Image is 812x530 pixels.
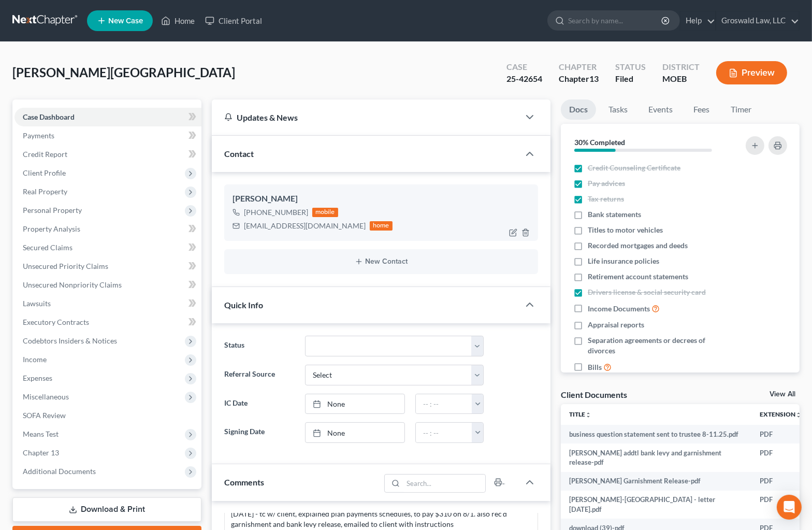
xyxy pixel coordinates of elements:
span: Pay advices [588,178,625,189]
span: Payments [23,131,54,140]
span: Retirement account statements [588,271,688,282]
a: SOFA Review [15,406,201,425]
span: Executory Contracts [23,318,89,326]
label: Referral Source [219,365,300,385]
label: Signing Date [219,422,300,443]
div: mobile [312,208,338,217]
span: Bills [588,362,602,373]
a: None [306,394,404,414]
a: Property Analysis [15,220,201,238]
a: Client Portal [200,11,267,30]
span: New Case [108,17,143,25]
div: Status [615,61,646,73]
span: Bank statements [588,209,641,220]
div: home [370,221,393,231]
td: [PERSON_NAME] addtl bank levy and garnishment release-pdf [561,443,751,472]
div: [PERSON_NAME] [233,193,530,205]
input: -- : -- [416,394,472,414]
span: Titles to motor vehicles [588,225,663,235]
span: Client Profile [23,168,66,177]
span: Chapter 13 [23,448,59,457]
button: New Contact [233,257,530,266]
span: Case Dashboard [23,112,75,121]
div: District [662,61,700,73]
span: Income [23,355,47,364]
td: PDF [751,443,810,472]
a: Unsecured Nonpriority Claims [15,276,201,294]
a: Extensionunfold_more [760,410,802,418]
span: Means Test [23,429,59,438]
input: Search by name... [568,11,663,30]
td: PDF [751,425,810,443]
a: Unsecured Priority Claims [15,257,201,276]
div: Filed [615,73,646,85]
i: unfold_more [585,412,591,418]
div: MOEB [662,73,700,85]
a: Titleunfold_more [569,410,591,418]
div: [DATE] - tc w/ client, explained plan payments schedules, to pay $310 on 8/1. also rec'd garnishm... [231,509,531,529]
input: Search... [403,475,485,492]
a: Secured Claims [15,238,201,257]
a: Tasks [600,99,636,120]
a: Payments [15,126,201,145]
a: Help [680,11,715,30]
span: [PERSON_NAME][GEOGRAPHIC_DATA] [12,65,235,80]
a: Events [640,99,681,120]
div: [EMAIL_ADDRESS][DOMAIN_NAME] [244,221,366,231]
td: PDF [751,491,810,519]
a: Fees [685,99,718,120]
a: None [306,423,404,442]
td: business question statement sent to trustee 8-11.25.pdf [561,425,751,443]
label: IC Date [219,394,300,414]
span: Life insurance policies [588,256,659,266]
span: Miscellaneous [23,392,69,401]
span: Tax returns [588,194,624,204]
span: Drivers license & social security card [588,287,706,297]
label: Status [219,336,300,356]
span: Property Analysis [23,224,80,233]
a: Lawsuits [15,294,201,313]
span: Real Property [23,187,67,196]
a: View All [770,391,795,398]
div: Updates & News [224,112,507,123]
span: Lawsuits [23,299,51,308]
span: Income Documents [588,304,650,314]
span: Personal Property [23,206,82,214]
span: 13 [589,74,599,83]
span: Recorded mortgages and deeds [588,240,688,251]
a: Timer [722,99,760,120]
td: [PERSON_NAME]-[GEOGRAPHIC_DATA] - letter [DATE].pdf [561,491,751,519]
a: Home [156,11,200,30]
a: Groswald Law, LLC [716,11,799,30]
span: Comments [224,477,264,487]
td: PDF [751,472,810,491]
div: Open Intercom Messenger [777,495,802,520]
span: Credit Counseling Certificate [588,163,680,173]
div: Chapter [559,73,599,85]
span: Contact [224,149,254,159]
span: Credit Report [23,150,67,159]
a: Download & Print [12,497,201,522]
span: Codebtors Insiders & Notices [23,336,117,345]
span: Expenses [23,374,52,382]
a: Case Dashboard [15,108,201,126]
span: Unsecured Priority Claims [23,262,108,270]
div: 25-42654 [506,73,542,85]
div: Client Documents [561,389,627,400]
i: unfold_more [795,412,802,418]
div: [PHONE_NUMBER] [244,207,308,218]
span: Quick Info [224,300,263,310]
span: Unsecured Nonpriority Claims [23,280,122,289]
span: Appraisal reports [588,320,644,330]
a: Docs [561,99,596,120]
span: SOFA Review [23,411,66,420]
div: Case [506,61,542,73]
a: Executory Contracts [15,313,201,332]
div: Chapter [559,61,599,73]
span: Separation agreements or decrees of divorces [588,335,731,356]
a: Credit Report [15,145,201,164]
strong: 30% Completed [574,138,625,147]
td: [PERSON_NAME] Garnishment Release-pdf [561,472,751,491]
span: Additional Documents [23,467,96,476]
span: Secured Claims [23,243,72,252]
